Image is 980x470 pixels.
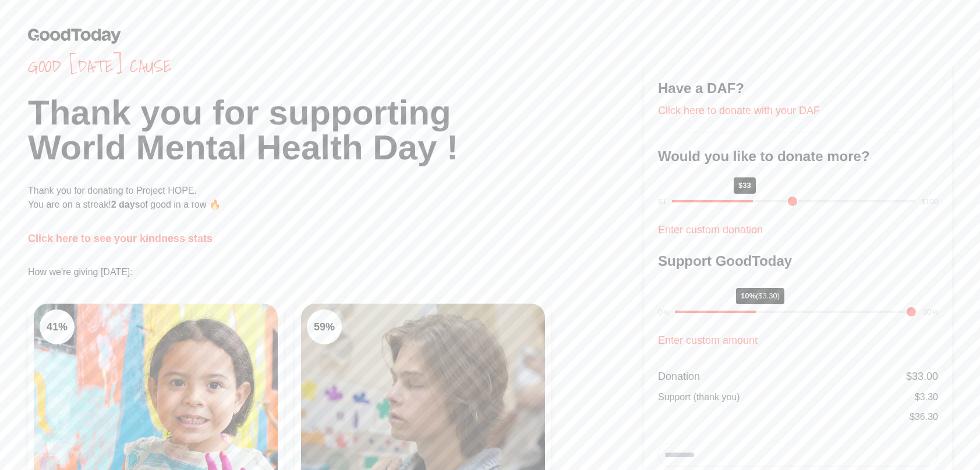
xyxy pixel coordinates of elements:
[915,390,938,404] div: $
[910,410,938,424] div: $
[658,307,669,318] div: 0%
[28,184,644,212] p: Thank you for donating to Project HOPE. You are on a streak! of good in a row 🔥
[658,252,938,270] h3: Support GoodToday
[736,288,784,304] div: 10%
[658,368,700,384] div: Donation
[307,309,342,344] div: 59 %
[920,392,938,402] span: 3.30
[912,371,938,382] span: 33.00
[658,390,740,404] div: Support (thank you)
[658,79,938,98] h3: Have a DAF?
[906,368,938,384] div: $
[28,95,644,165] h1: Thank you for supporting World Mental Health Day !
[658,196,666,208] div: $1
[111,200,140,209] span: 2 days
[28,265,644,279] p: How we're giving [DATE]:
[28,233,213,244] a: Click here to see your kindness stats
[756,291,780,300] span: ($3.30)
[915,412,938,422] span: 36.30
[28,28,121,44] img: GoodToday
[28,56,644,77] span: Good [DATE] cause
[923,307,938,318] div: 30%
[40,309,75,344] div: 41 %
[658,334,758,346] a: Enter custom amount
[658,224,763,236] a: Enter custom donation
[658,105,820,116] a: Click here to donate with your DAF
[658,147,938,166] h3: Would you like to donate more?
[734,177,756,194] div: $33
[921,196,938,208] div: $100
